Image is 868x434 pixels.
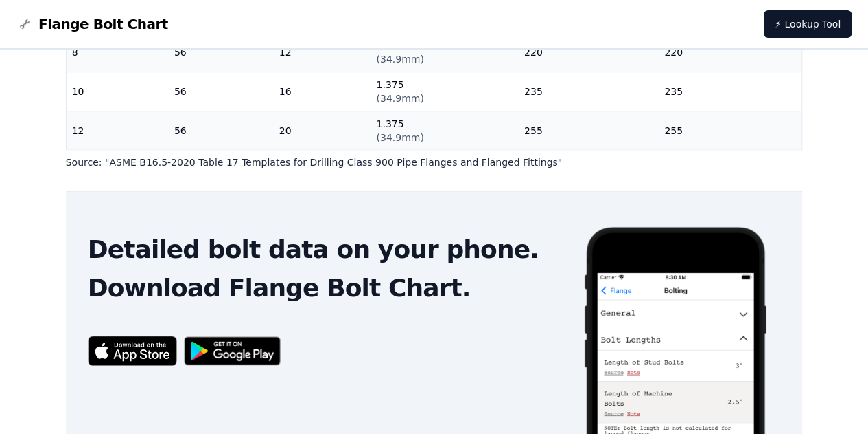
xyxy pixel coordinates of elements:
td: 255 [659,111,801,150]
span: ( 34.9mm ) [376,93,423,104]
td: 20 [274,111,371,150]
td: 1.375 [371,111,518,150]
td: 235 [659,72,801,111]
td: 235 [519,72,659,111]
td: 8 [67,32,169,72]
td: 56 [169,32,274,72]
img: App Store badge for the Flange Bolt Chart app [88,336,177,365]
a: ⚡ Lookup Tool [764,10,852,38]
td: 16 [274,72,371,111]
td: 10 [67,72,169,111]
td: 56 [169,72,274,111]
td: 220 [519,32,659,72]
img: Flange Bolt Chart Logo [16,16,33,32]
td: 12 [67,111,169,150]
td: 220 [659,32,801,72]
span: ( 34.9mm ) [376,132,423,143]
a: Flange Bolt Chart LogoFlange Bolt Chart [16,14,168,34]
td: 56 [169,111,274,150]
span: ( 34.9mm ) [376,54,423,65]
h2: Detailed bolt data on your phone. [88,236,561,263]
p: Source: " ASME B16.5-2020 Table 17 Templates for Drilling Class 900 Pipe Flanges and Flanged Fitt... [66,155,803,169]
h2: Download Flange Bolt Chart. [88,274,561,302]
td: 1.375 [371,32,518,72]
img: Get it on Google Play [177,329,288,373]
td: 12 [274,32,371,72]
td: 255 [519,111,659,150]
span: Flange Bolt Chart [38,14,168,34]
td: 1.375 [371,72,518,111]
